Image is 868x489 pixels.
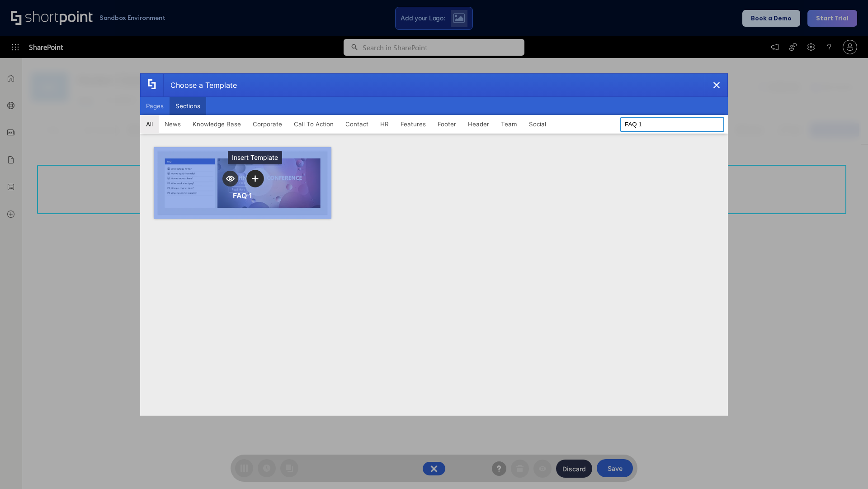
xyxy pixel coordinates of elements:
[823,446,868,489] iframe: Chat Widget
[620,117,724,132] input: Search
[140,97,170,115] button: Pages
[432,115,462,133] button: Footer
[187,115,247,133] button: Knowledge Base
[395,115,432,133] button: Features
[233,191,252,200] div: FAQ 1
[374,115,395,133] button: HR
[170,97,206,115] button: Sections
[495,115,523,133] button: Team
[163,74,237,96] div: Choose a Template
[247,115,288,133] button: Corporate
[159,115,187,133] button: News
[462,115,495,133] button: Header
[523,115,552,133] button: Social
[340,115,374,133] button: Contact
[140,73,728,416] div: template selector
[288,115,340,133] button: Call To Action
[140,115,159,133] button: All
